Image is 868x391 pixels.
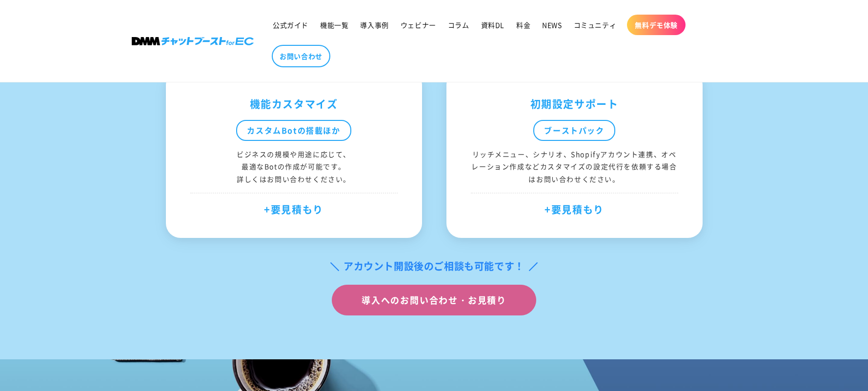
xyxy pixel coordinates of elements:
a: コラム [442,15,475,35]
span: 無料デモ体験 [635,20,678,29]
span: お問い合わせ [280,52,323,60]
div: +要見積もり [471,193,678,218]
span: コラム [448,20,469,29]
span: 公式ガイド [273,20,308,29]
div: リッチメニュー、シナリオ、Shopifyアカウント連携、オペレーション作成などカスタマイズの設定代行を依頼する場合はお問い合わせください。 [471,148,678,185]
a: 料金 [510,15,536,35]
a: コミュニティ [568,15,623,35]
span: コミュニティ [574,20,617,29]
a: 導入へのお問い合わせ・お見積り [332,285,536,316]
img: 株式会社DMM Boost [132,37,254,45]
span: 資料DL [481,20,505,29]
a: NEWS [536,15,567,35]
div: ブーストパック [533,120,615,141]
div: アカウント開設後のご相談も可能です！ [329,257,539,275]
div: ビジネスの規模や用途に応じて、 最適なBotの作成が可能です。 詳しくはお問い合わせください。 [190,148,398,185]
a: 無料デモ体験 [627,15,686,35]
span: ウェビナー [401,20,436,29]
div: カスタムBotの搭載ほか [236,120,351,141]
span: 料金 [516,20,530,29]
a: 導入事例 [354,15,394,35]
a: 機能一覧 [314,15,354,35]
div: 機能カスタマイズ [190,95,398,113]
span: 導入事例 [360,20,388,29]
div: 初期設定サポート [471,95,678,113]
a: お問い合わせ [272,45,330,67]
span: NEWS [542,20,562,29]
a: ウェビナー [395,15,442,35]
div: +要見積もり [190,193,398,218]
a: 公式ガイド [267,15,314,35]
span: 機能一覧 [320,20,348,29]
a: 資料DL [475,15,510,35]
